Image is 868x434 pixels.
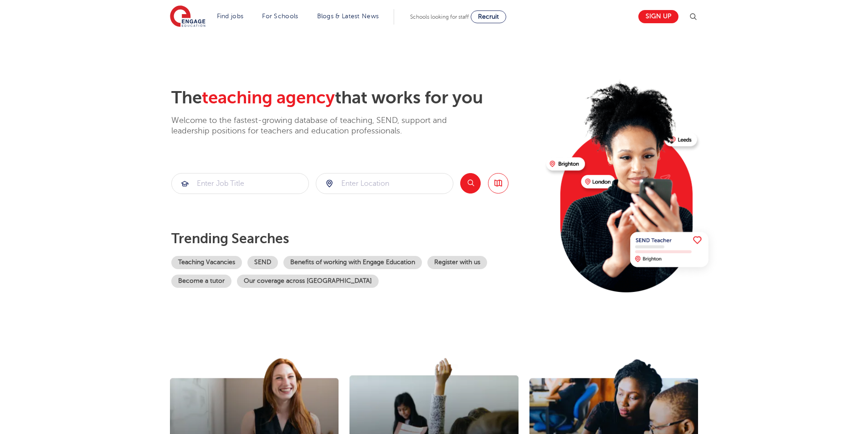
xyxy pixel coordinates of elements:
span: teaching agency [202,88,335,107]
a: Find jobs [217,13,244,20]
a: SEND [247,256,278,269]
a: Sign up [638,10,678,23]
input: Submit [172,174,308,194]
p: Trending searches [171,230,539,247]
img: Engage Education [170,5,205,28]
a: Register with us [427,256,487,269]
a: Teaching Vacancies [171,256,242,269]
a: Become a tutor [171,275,231,288]
div: Submit [171,173,309,194]
button: Search [460,173,481,194]
div: Submit [316,173,453,194]
p: Welcome to the fastest-growing database of teaching, SEND, support and leadership positions for t... [171,115,472,137]
span: Recruit [478,13,499,20]
input: Submit [316,174,453,194]
h2: The that works for you [171,87,539,108]
a: Our coverage across [GEOGRAPHIC_DATA] [237,275,379,288]
a: Recruit [471,10,506,23]
a: Blogs & Latest News [317,13,379,20]
span: Schools looking for staff [410,14,469,20]
a: For Schools [262,13,298,20]
a: Benefits of working with Engage Education [283,256,422,269]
